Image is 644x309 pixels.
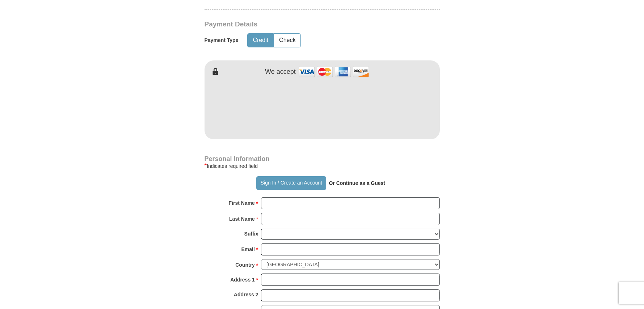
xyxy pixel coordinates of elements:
[205,20,389,29] h3: Payment Details
[205,37,239,43] h5: Payment Type
[265,68,296,76] h4: We accept
[298,64,370,80] img: credit cards accepted
[274,34,300,47] button: Check
[244,229,258,239] strong: Suffix
[248,34,273,47] button: Credit
[256,176,326,190] button: Sign In / Create an Account
[229,198,255,208] strong: First Name
[205,156,440,162] h4: Personal Information
[329,180,385,186] strong: Or Continue as a Guest
[235,260,255,270] strong: Country
[205,162,440,170] div: Indicates required field
[234,289,258,300] strong: Address 2
[230,275,255,285] strong: Address 1
[229,214,255,224] strong: Last Name
[241,244,255,254] strong: Email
